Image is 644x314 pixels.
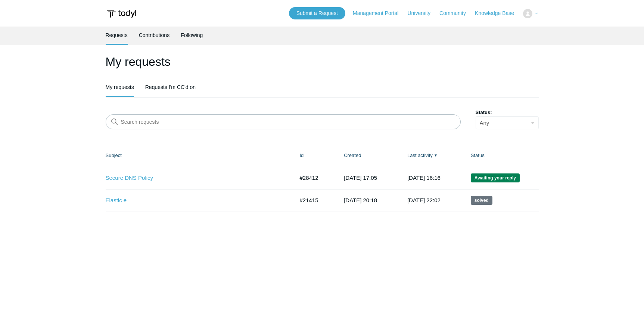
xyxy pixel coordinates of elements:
a: Knowledge Base [475,9,522,17]
td: #28412 [292,167,337,189]
th: Id [292,144,337,167]
h1: My requests [106,53,539,71]
a: Following [181,27,203,44]
span: This request has been solved [471,196,492,205]
span: We are waiting for you to respond [471,173,520,182]
time: 2024-11-15T20:18:29+00:00 [344,197,377,203]
a: Contributions [139,27,170,44]
th: Subject [106,144,292,167]
a: Last activity▼ [407,153,433,158]
img: Todyl Support Center Help Center home page [106,7,137,21]
time: 2025-09-25T17:05:38+00:00 [344,175,377,181]
a: Requests [106,27,128,44]
a: Management Portal [353,9,406,17]
input: Search requests [106,114,461,129]
time: 2024-12-16T22:02:55+00:00 [407,197,441,203]
a: Created [344,153,361,158]
label: Status: [476,109,539,116]
th: Status [463,144,539,167]
a: Community [439,9,473,17]
a: Submit a Request [289,7,345,19]
a: University [407,9,438,17]
td: #21415 [292,189,337,212]
a: Secure DNS Policy [106,174,283,182]
a: Requests I'm CC'd on [145,78,196,96]
a: My requests [106,78,134,96]
time: 2025-10-06T16:16:43+00:00 [407,175,441,181]
span: ▼ [434,153,438,158]
a: Elastic e [106,196,283,205]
